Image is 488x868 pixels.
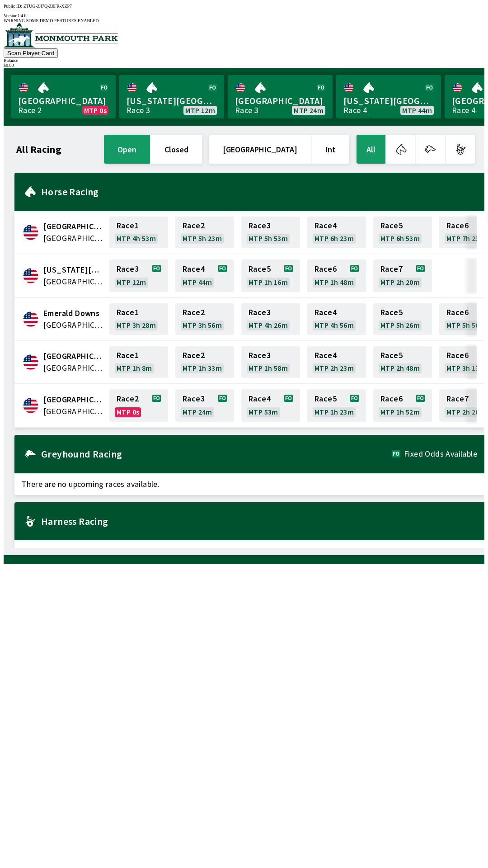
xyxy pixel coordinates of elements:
[117,278,146,286] span: MTP 12m
[343,107,367,114] div: Race 4
[18,95,108,107] span: [GEOGRAPHIC_DATA]
[446,235,486,242] span: MTP 7h 23m
[404,450,477,458] span: Fixed Odds Available
[183,352,205,359] span: Race 2
[446,408,486,415] span: MTP 2h 20m
[380,395,403,402] span: Race 6
[43,319,104,331] span: United States
[307,346,366,378] a: Race4MTP 2h 23m
[43,276,104,288] span: United States
[446,364,486,372] span: MTP 3h 13m
[4,58,484,63] div: Balance
[314,364,354,372] span: MTP 2h 23m
[117,408,139,415] span: MTP 0s
[175,259,234,292] a: Race4MTP 44m
[380,265,403,273] span: Race 7
[117,265,139,273] span: Race 3
[18,107,42,114] div: Race 2
[175,303,234,335] a: Race2MTP 3h 56m
[175,346,234,378] a: Race2MTP 1h 33m
[41,450,392,458] h2: Greyhound Racing
[117,222,139,229] span: Race 1
[41,188,477,195] h2: Horse Racing
[43,232,104,244] span: United States
[249,321,288,329] span: MTP 4h 26m
[307,217,366,248] a: Race4MTP 6h 23m
[446,395,469,402] span: Race 7
[183,222,205,229] span: Race 2
[183,364,222,372] span: MTP 1h 33m
[117,235,156,242] span: MTP 4h 53m
[373,217,432,248] a: Race5MTP 6h 53m
[104,135,150,164] button: open
[241,303,300,335] a: Race3MTP 4h 26m
[446,352,469,359] span: Race 6
[109,217,168,248] a: Race1MTP 4h 53m
[43,362,104,374] span: United States
[357,135,385,164] button: All
[183,321,222,329] span: MTP 3h 56m
[183,278,212,286] span: MTP 44m
[241,389,300,422] a: Race4MTP 53m
[312,135,349,164] button: Int
[84,107,107,114] span: MTP 0s
[4,63,484,68] div: $ 0.00
[183,265,205,273] span: Race 4
[307,303,366,335] a: Race4MTP 4h 56m
[175,389,234,422] a: Race3MTP 24m
[249,352,271,359] span: Race 3
[117,352,139,359] span: Race 1
[380,309,403,316] span: Race 5
[119,75,224,118] a: [US_STATE][GEOGRAPHIC_DATA]Race 3MTP 12m
[249,408,278,415] span: MTP 53m
[117,364,152,372] span: MTP 1h 8m
[314,235,354,242] span: MTP 6h 23m
[249,309,271,316] span: Race 3
[249,265,271,273] span: Race 5
[249,235,288,242] span: MTP 5h 53m
[380,352,403,359] span: Race 5
[14,473,484,495] span: There are no upcoming races available.
[373,259,432,292] a: Race7MTP 2h 20m
[109,303,168,335] a: Race1MTP 3h 28m
[175,217,234,248] a: Race2MTP 5h 23m
[117,395,139,402] span: Race 2
[109,346,168,378] a: Race1MTP 1h 8m
[127,95,217,107] span: [US_STATE][GEOGRAPHIC_DATA]
[249,278,288,286] span: MTP 1h 16m
[43,221,104,232] span: Canterbury Park
[380,222,403,229] span: Race 5
[241,346,300,378] a: Race3MTP 1h 58m
[294,107,324,114] span: MTP 24m
[307,389,366,422] a: Race5MTP 1h 23m
[11,75,116,118] a: [GEOGRAPHIC_DATA]Race 2MTP 0s
[43,406,104,417] span: United States
[4,18,484,23] div: WARNING SOME DEMO FEATURES ENABLED
[43,264,104,276] span: Delaware Park
[16,146,61,153] h1: All Racing
[4,13,484,18] div: Version 1.4.0
[183,408,212,415] span: MTP 24m
[127,107,150,114] div: Race 3
[380,278,420,286] span: MTP 2h 20m
[151,135,202,164] button: closed
[235,95,325,107] span: [GEOGRAPHIC_DATA]
[14,540,484,562] span: There are no upcoming races available.
[41,518,477,525] h2: Harness Racing
[185,107,215,114] span: MTP 12m
[43,394,104,406] span: Monmouth Park
[228,75,333,118] a: [GEOGRAPHIC_DATA]Race 3MTP 24m
[314,309,337,316] span: Race 4
[4,23,118,47] img: venue logo
[43,350,104,362] span: Fairmount Park
[380,235,420,242] span: MTP 6h 53m
[43,307,104,319] span: Emerald Downs
[4,48,58,58] button: Scan Player Card
[249,364,288,372] span: MTP 1h 58m
[241,259,300,292] a: Race5MTP 1h 16m
[314,222,337,229] span: Race 4
[183,235,222,242] span: MTP 5h 23m
[314,278,354,286] span: MTP 1h 48m
[109,389,168,422] a: Race2MTP 0s
[373,303,432,335] a: Race5MTP 5h 26m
